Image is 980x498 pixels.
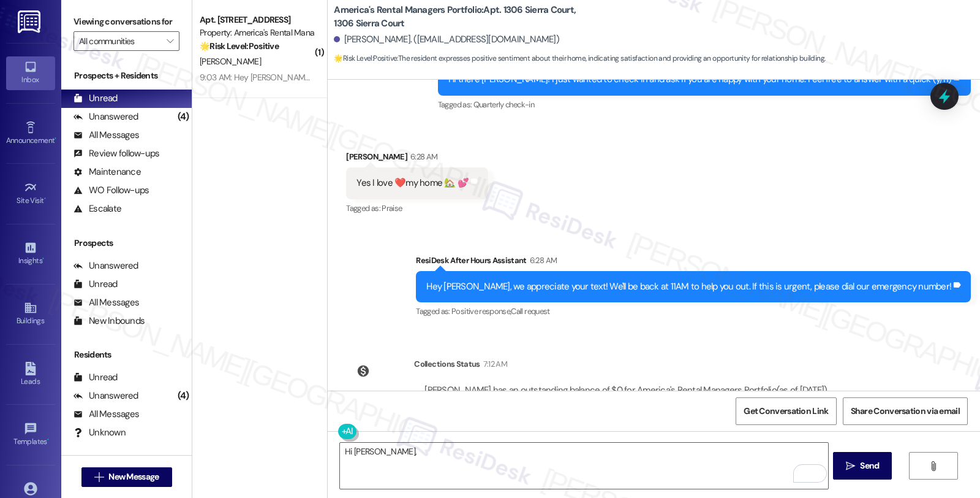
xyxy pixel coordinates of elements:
[55,134,56,143] span: •
[473,99,534,110] span: Quarterly check-in
[451,306,511,316] span: Positive response ,
[73,12,179,31] label: Viewing conversations for
[73,184,149,197] div: WO Follow-ups
[73,426,126,439] div: Unknown
[346,199,488,217] div: Tagged as:
[334,4,579,30] b: America's Rental Managers Portfolio: Apt. 1306 Sierra Court, 1306 Sierra Court
[6,177,55,210] a: Site Visit •
[851,405,960,418] span: Share Conversation via email
[73,278,118,291] div: Unread
[843,397,968,425] button: Share Conversation via email
[200,56,261,67] span: [PERSON_NAME]
[6,358,55,391] a: Leads
[175,107,192,126] div: (4)
[200,26,313,39] div: Property: America's Rental Managers Portfolio
[416,254,971,271] div: ResiDesk After Hours Assistant
[200,72,718,83] div: 9:03 AM: Hey [PERSON_NAME], we appreciate your text! We'll be back at 11AM to help you out. If th...
[736,397,836,425] button: Get Conversation Link
[414,358,480,370] div: Collections Status
[61,348,192,361] div: Residents
[356,177,469,190] div: Yes I love ❤️my home 🏡 💕
[346,150,488,167] div: [PERSON_NAME]
[334,53,397,63] strong: 🌟 Risk Level: Positive
[860,459,879,472] span: Send
[79,31,160,51] input: All communities
[73,296,139,309] div: All Messages
[44,194,46,203] span: •
[480,358,507,370] div: 7:12 AM
[73,129,139,142] div: All Messages
[744,405,828,418] span: Get Conversation Link
[94,472,104,482] i: 
[340,443,827,489] textarea: To enrich screen reader interactions, please activate Accessibility in Grammarly extension settings
[108,470,159,483] span: New Message
[416,302,971,320] div: Tagged as:
[426,280,951,293] div: Hey [PERSON_NAME], we appreciate your text! We'll be back at 11AM to help you out. If this is urg...
[47,435,49,444] span: •
[61,237,192,250] div: Prospects
[61,69,192,82] div: Prospects + Residents
[73,315,145,328] div: New Inbounds
[73,92,118,105] div: Unread
[334,33,559,46] div: [PERSON_NAME]. ([EMAIL_ADDRESS][DOMAIN_NAME])
[73,110,138,123] div: Unanswered
[73,166,141,178] div: Maintenance
[833,452,892,480] button: Send
[448,73,951,86] div: Hi there [PERSON_NAME]! I just wanted to check in and ask if you are happy with your home. Feel f...
[42,255,44,263] span: •
[18,10,43,33] img: ResiDesk Logo
[73,408,139,421] div: All Messages
[6,56,55,90] a: Inbox
[200,13,313,26] div: Apt. [STREET_ADDRESS]
[167,36,173,46] i: 
[73,371,118,384] div: Unread
[73,202,121,215] div: Escalate
[407,150,437,163] div: 6:28 AM
[73,147,159,160] div: Review follow-ups
[200,40,279,52] strong: 🌟 Risk Level: Positive
[175,386,192,405] div: (4)
[438,96,971,113] div: Tagged as:
[424,384,827,397] div: [PERSON_NAME] has an outstanding balance of $0 for America's Rental Managers Portfolio (as of [DA...
[846,461,855,471] i: 
[929,461,938,471] i: 
[73,259,138,272] div: Unanswered
[382,203,402,213] span: Praise
[511,306,549,316] span: Call request
[527,254,557,267] div: 6:28 AM
[6,418,55,451] a: Templates •
[6,297,55,331] a: Buildings
[334,52,825,65] span: : The resident expresses positive sentiment about their home, indicating satisfaction and providi...
[73,389,138,402] div: Unanswered
[6,237,55,270] a: Insights •
[81,467,172,487] button: New Message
